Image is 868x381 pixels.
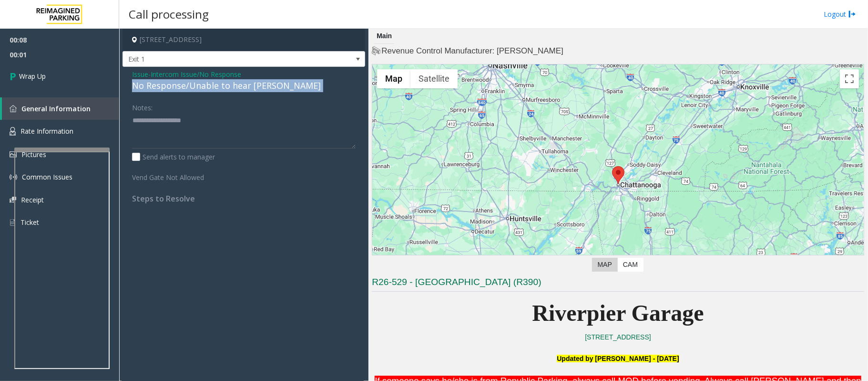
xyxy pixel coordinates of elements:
div: Main [374,29,394,44]
img: 'icon' [10,105,17,112]
a: Logout [824,9,856,19]
img: 'icon' [10,173,17,181]
h4: [STREET_ADDRESS] [123,29,365,51]
button: Toggle fullscreen view [840,69,859,88]
div: No Response/Unable to hear [PERSON_NAME] [132,79,356,92]
label: Vend Gate Not Allowed [130,169,225,182]
div: 201 East Aquarium Way, Chattanooga, TN [612,166,624,184]
label: CAM [617,258,643,272]
label: Map [592,258,618,272]
font: Updated by [PERSON_NAME] - [DATE] [557,355,679,362]
span: Rate Information [20,127,73,136]
h4: Revenue Control Manufacturer: [PERSON_NAME] [372,45,864,57]
h3: Call processing [124,2,214,26]
button: Show satellite imagery [410,69,458,88]
label: Send alerts to manager [132,152,215,162]
img: 'icon' [10,127,16,136]
span: Issue [132,69,148,79]
button: Show street map [377,69,410,88]
span: Intercom Issue/No Response [151,69,241,79]
span: - [148,70,241,79]
span: Riverpier Garage [532,300,704,326]
span: Wrap Up [19,71,46,81]
img: 'icon' [10,151,17,158]
h4: Steps to Resolve [132,194,356,203]
a: General Information [2,97,119,120]
label: Notes: [132,99,153,113]
span: General Information [21,104,91,113]
img: logout [848,9,856,19]
span: Exit 1 [123,52,317,67]
a: [STREET_ADDRESS] [585,333,651,341]
h3: R26-529 - [GEOGRAPHIC_DATA] (R390) [372,276,864,292]
img: 'icon' [10,197,16,203]
img: 'icon' [10,218,16,227]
